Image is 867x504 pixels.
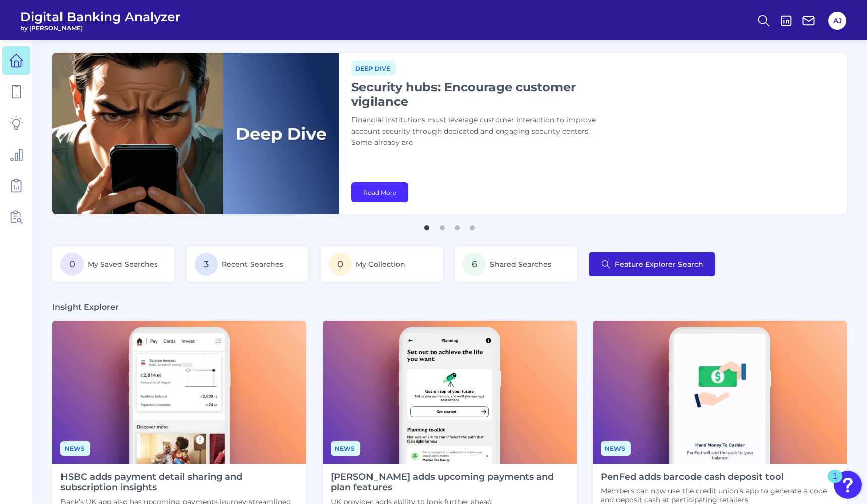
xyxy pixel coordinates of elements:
[834,471,862,499] button: Open Resource Center, 1 new notification
[52,321,306,464] img: News - Phone.png
[60,472,298,493] h4: HSBC adds payment detail sharing and subscription insights
[20,24,181,32] span: by [PERSON_NAME]
[60,443,90,453] a: News
[467,220,477,230] button: 4
[593,321,847,464] img: News - Phone.png
[351,115,603,148] p: Financial institutions must leverage customer interaction to improve account security through ded...
[490,260,551,269] span: Shared Searches
[88,260,158,269] span: My Saved Searches
[452,220,462,230] button: 3
[187,246,308,282] a: 3Recent Searches
[437,220,447,230] button: 2
[351,80,603,109] h1: Security hubs: Encourage customer vigilance
[20,9,181,24] span: Digital Banking Analyzer
[601,441,631,456] span: News
[601,443,631,453] a: News
[356,260,405,269] span: My Collection
[323,321,577,464] img: News - Phone (4).png
[351,63,396,73] a: Deep dive
[828,12,846,30] button: AJ
[60,253,84,276] span: 0
[455,246,577,282] a: 6Shared Searches
[331,472,569,493] h4: [PERSON_NAME] adds upcoming payments and plan features
[52,53,339,214] img: bannerImg
[351,182,408,202] a: Read More
[329,253,352,276] span: 0
[331,441,360,456] span: News
[321,246,443,282] a: 0My Collection
[52,246,174,282] a: 0My Saved Searches
[195,253,218,276] span: 3
[60,441,90,456] span: News
[615,260,703,268] span: Feature Explorer Search
[833,476,837,489] div: 1
[52,302,119,312] h3: Insight Explorer
[351,61,396,76] span: Deep dive
[601,472,839,483] h4: PenFed adds barcode cash deposit tool
[589,252,715,276] button: Feature Explorer Search
[331,443,360,453] a: News
[463,253,486,276] span: 6
[422,220,432,230] button: 1
[222,260,283,269] span: Recent Searches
